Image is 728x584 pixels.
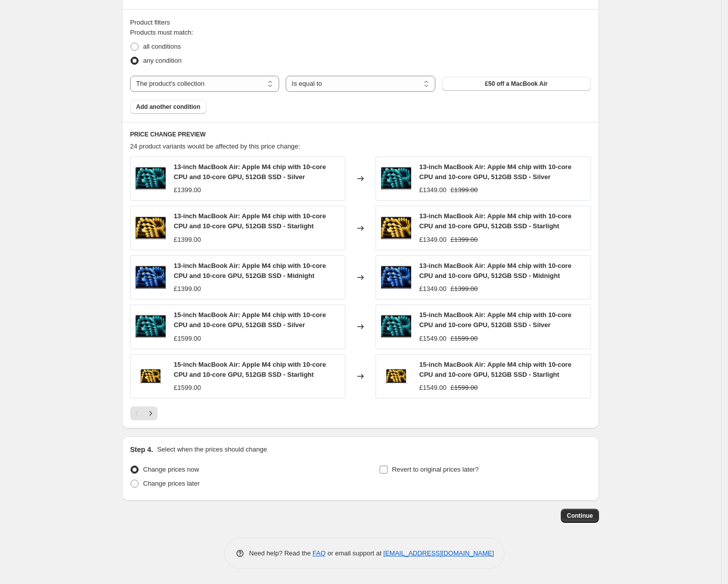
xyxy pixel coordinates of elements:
[419,361,571,378] span: 15-inch MacBook Air: Apple M4 chip with 10-core CPU and 10-core GPU, 512GB SSD - Starlight
[174,361,326,378] span: 15-inch MacBook Air: Apple M4 chip with 10-core CPU and 10-core GPU, 512GB SSD - Starlight
[567,512,593,520] span: Continue
[130,130,591,138] h6: PRICE CHANGE PREVIEW
[174,163,326,181] span: 13-inch MacBook Air: Apple M4 chip with 10-core CPU and 10-core GPU, 512GB SSD - Silver
[450,383,477,393] strike: £1599.00
[130,100,206,114] button: Add another condition
[419,163,571,181] span: 13-inch MacBook Air: Apple M4 chip with 10-core CPU and 10-core GPU, 512GB SSD - Silver
[450,185,477,195] strike: £1399.00
[136,213,166,243] img: E3934B3D-274A-43B0-83DE-FB2021FB5B9F_7fe86ffb-0bcf-4405-b28d-d1be6b79f665_80x.jpg
[136,103,200,111] span: Add another condition
[174,262,326,279] span: 13-inch MacBook Air: Apple M4 chip with 10-core CPU and 10-core GPU, 512GB SSD - Midnight
[442,77,591,91] button: £50 off a MacBook Air
[174,311,326,329] span: 15-inch MacBook Air: Apple M4 chip with 10-core CPU and 10-core GPU, 512GB SSD - Silver
[419,383,446,393] div: £1549.00
[561,509,599,523] button: Continue
[143,57,182,64] span: any condition
[326,549,384,557] span: or email support at
[450,334,477,344] strike: £1599.00
[313,549,326,557] a: FAQ
[381,262,411,293] img: CB6FC529-17AE-45C0-B3BE-02B2DE37C5EB_9d6acc4f-80a3-4c22-8fd7-d758dff573b9_80x.jpg
[174,212,326,230] span: 13-inch MacBook Air: Apple M4 chip with 10-core CPU and 10-core GPU, 512GB SSD - Starlight
[130,18,591,28] div: Product filters
[381,164,411,194] img: 26B30CCB-0C8C-4A56-9C8F-44A7E85CE6BF_f6e6e11c-4827-4c13-9714-86a4a8e85187_80x.jpg
[157,445,267,455] p: Select when the prices should change
[174,383,201,393] div: £1599.00
[174,334,201,344] div: £1599.00
[174,284,201,294] div: £1399.00
[392,466,479,473] span: Revert to original prices later?
[381,213,411,243] img: E3934B3D-274A-43B0-83DE-FB2021FB5B9F_7fe86ffb-0bcf-4405-b28d-d1be6b79f665_80x.jpg
[450,235,477,245] strike: £1399.00
[143,466,199,473] span: Change prices now
[419,212,571,230] span: 13-inch MacBook Air: Apple M4 chip with 10-core CPU and 10-core GPU, 512GB SSD - Starlight
[419,334,446,344] div: £1549.00
[384,549,494,557] a: [EMAIL_ADDRESS][DOMAIN_NAME]
[143,43,181,50] span: all conditions
[130,29,193,36] span: Products must match:
[143,480,200,487] span: Change prices later
[381,361,411,391] img: IMG-16740292_abefe0a7-021b-444b-b429-2ce3ccc4fff3_80x.jpg
[419,262,571,279] span: 13-inch MacBook Air: Apple M4 chip with 10-core CPU and 10-core GPU, 512GB SSD - Midnight
[450,284,477,294] strike: £1399.00
[136,361,166,391] img: IMG-16740292_abefe0a7-021b-444b-b429-2ce3ccc4fff3_80x.jpg
[485,80,548,88] span: £50 off a MacBook Air
[249,549,313,557] span: Need help? Read the
[419,311,571,329] span: 15-inch MacBook Air: Apple M4 chip with 10-core CPU and 10-core GPU, 512GB SSD - Silver
[130,142,300,150] span: 24 product variants would be affected by this price change:
[419,284,446,294] div: £1349.00
[136,164,166,194] img: 26B30CCB-0C8C-4A56-9C8F-44A7E85CE6BF_f6e6e11c-4827-4c13-9714-86a4a8e85187_80x.jpg
[136,312,166,342] img: 5A362DE2-F291-4C7E-ADB0-1AD1E17DAAEC_3d075fd3-b860-47ef-91c1-81cb7086ec2c_80x.jpg
[136,262,166,293] img: CB6FC529-17AE-45C0-B3BE-02B2DE37C5EB_9d6acc4f-80a3-4c22-8fd7-d758dff573b9_80x.jpg
[174,185,201,195] div: £1399.00
[144,406,158,420] button: Next
[381,312,411,342] img: 5A362DE2-F291-4C7E-ADB0-1AD1E17DAAEC_3d075fd3-b860-47ef-91c1-81cb7086ec2c_80x.jpg
[419,235,446,245] div: £1349.00
[130,445,153,455] h2: Step 4.
[174,235,201,245] div: £1399.00
[419,185,446,195] div: £1349.00
[130,406,158,420] nav: Pagination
